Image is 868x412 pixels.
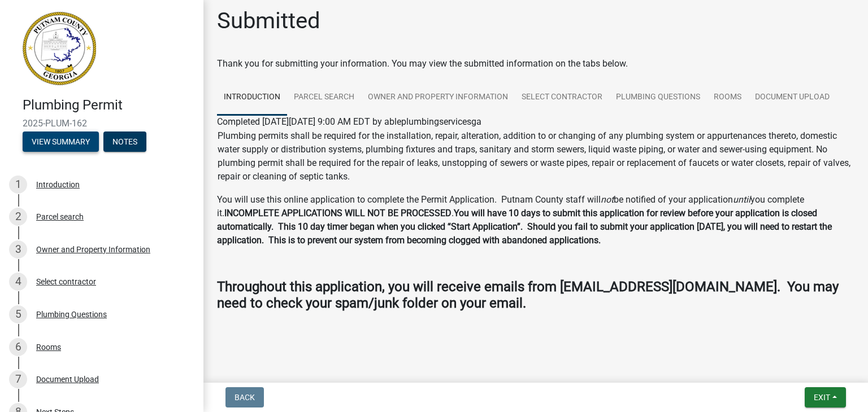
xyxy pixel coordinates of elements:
[814,393,830,402] span: Exit
[733,194,750,205] i: until
[225,387,264,407] button: Back
[36,343,61,351] div: Rooms
[9,208,27,226] div: 2
[235,393,255,402] span: Back
[217,80,287,116] a: Introduction
[103,138,146,147] wm-modal-confirm: Notes
[217,208,832,246] strong: You will have 10 days to submit this application for review before your application is closed aut...
[36,181,80,189] div: Introduction
[36,213,84,221] div: Parcel search
[748,80,836,116] a: Document Upload
[36,278,96,286] div: Select contractor
[707,80,748,116] a: Rooms
[217,7,320,34] h1: Submitted
[217,129,854,184] td: Plumbing permits shall be required for the installation, repair, alteration, addition to or chang...
[217,193,854,247] p: You will use this online application to complete the Permit Application. Putnam County staff will...
[36,375,99,383] div: Document Upload
[23,132,99,152] button: View Summary
[23,12,96,85] img: Putnam County, Georgia
[23,118,181,129] span: 2025-PLUM-162
[9,338,27,356] div: 6
[103,132,146,152] button: Notes
[36,310,107,318] div: Plumbing Questions
[36,246,150,253] div: Owner and Property Information
[23,138,99,147] wm-modal-confirm: Summary
[9,176,27,194] div: 1
[9,273,27,291] div: 4
[805,387,846,407] button: Exit
[9,305,27,323] div: 5
[23,97,194,113] h4: Plumbing Permit
[217,116,481,127] span: Completed [DATE][DATE] 9:00 AM EDT by ableplumbingservicesga
[217,279,839,311] strong: Throughout this application, you will receive emails from [EMAIL_ADDRESS][DOMAIN_NAME]. You may n...
[224,208,452,218] strong: INCOMPLETE APPLICATIONS WILL NOT BE PROCESSED
[217,57,854,71] div: Thank you for submitting your information. You may view the submitted information on the tabs below.
[287,80,361,116] a: Parcel search
[601,194,614,205] i: not
[361,80,515,116] a: Owner and Property Information
[515,80,609,116] a: Select contractor
[9,240,27,258] div: 3
[9,370,27,388] div: 7
[609,80,707,116] a: Plumbing Questions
